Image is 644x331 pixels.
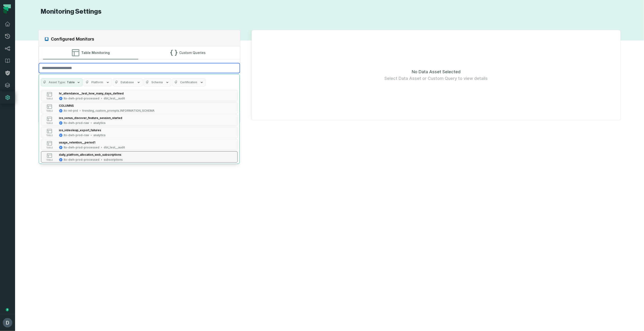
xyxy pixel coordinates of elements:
div: COLUMNS [59,104,74,107]
button: Certification [172,78,206,86]
div: usage_retention__period1 [59,141,95,144]
button: tableltx-dwh-prod-processeddbt_test__audit [41,90,238,102]
span: Platform [91,81,103,84]
div: trending_custom_prompts.INFORMATION_SCHEMA [82,109,155,113]
button: Asset TypeTable [41,78,83,86]
div: dbt_test__audit [104,146,125,150]
h2: Configured Monitors [51,36,94,42]
span: table [46,159,53,161]
div: ios_venus_discover_feature_session_started [59,116,122,120]
button: tableltx-dwh-prod-rawanalytics [41,127,238,138]
div: subscriptions [104,158,123,162]
span: Database [121,81,134,84]
button: tableltx-dwh-prod-rawanalytics [41,115,238,126]
button: tableltx-ml-prdtrending_custom_prompts.INFORMATION_SCHEMA [41,102,238,114]
div: analytics [93,121,106,125]
button: tableltx-dwh-prod-processedsubscriptions [41,151,238,163]
span: Asset Type [49,81,66,84]
div: ltx-dwh-prod-processed [64,146,99,150]
span: table [46,147,53,149]
div: ltx-dwh-prod-raw [64,134,89,137]
h1: Monitoring Settings [38,8,102,16]
span: table [46,110,53,112]
button: tableltx-dwh-prod-processeddbt_test__audit [41,139,238,151]
span: Certification [180,81,197,84]
button: Custom Queries [140,46,235,59]
div: hr_attendance__test_how_many_days_defined [59,92,124,95]
button: Schema [144,78,171,86]
span: table [46,122,53,125]
div: analytics [93,134,106,137]
button: Platform [84,78,112,86]
div: daily_platfrom_allocation_web_subscriptions [59,153,121,156]
span: table [46,98,53,100]
div: ltx-dwh-prod-processed [64,158,99,162]
span: No Data Asset Selected [412,69,461,75]
div: dbt_test__audit [104,97,125,101]
div: ltx-ml-prd [64,109,78,113]
div: ltx-dwh-prod-raw [64,121,89,125]
button: Table Monitoring [43,46,138,59]
span: table [46,135,53,137]
div: ios_videoleap_export_failures [59,128,101,132]
div: Tooltip anchor [5,308,9,312]
div: ltx-dwh-prod-processed [64,97,99,101]
button: tableltx-dwh-playgroundbi [41,164,238,175]
button: Database [113,78,143,86]
span: Select Data Asset or Custom Query to view details [384,75,488,82]
span: Table [67,81,75,84]
img: avatar of Daniel Lahyani [3,318,12,327]
span: Schema [151,81,163,84]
